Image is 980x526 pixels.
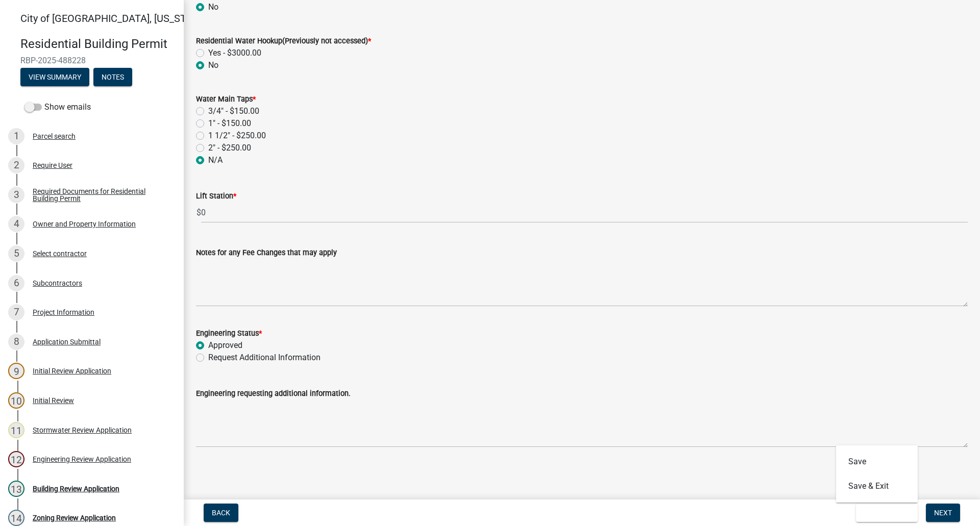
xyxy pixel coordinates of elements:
label: Notes for any Fee Changes that may apply [196,249,337,257]
div: Require User [33,162,72,169]
label: Approved [208,339,242,352]
span: Save & Exit [864,509,903,517]
button: Save & Exit [836,474,918,498]
div: Zoning Review Application [33,514,116,521]
button: Next [926,504,960,522]
button: View Summary [20,68,89,86]
wm-modal-confirm: Notes [93,73,132,82]
label: No [208,59,218,71]
div: 3 [8,187,24,203]
div: 8 [8,334,24,350]
span: Next [934,509,952,517]
label: Request Additional Information [208,352,321,364]
div: Initial Review [33,397,74,404]
div: Building Review Application [33,485,119,492]
span: Back [212,509,230,517]
label: Water Main Taps [196,96,256,103]
button: Back [204,504,238,522]
label: N/A [208,154,223,166]
div: 12 [8,451,24,467]
div: Select contractor [33,250,87,257]
div: Initial Review Application [33,367,111,374]
label: 3/4" - $150.00 [208,105,259,117]
div: 10 [8,392,24,409]
div: Engineering Review Application [33,456,131,463]
div: Parcel search [33,133,76,140]
label: Yes - $3000.00 [208,47,261,59]
div: Application Submittal [33,338,101,345]
div: 9 [8,363,24,379]
div: 11 [8,422,24,438]
label: No [208,1,218,13]
div: Subcontractors [33,280,82,287]
wm-modal-confirm: Summary [20,73,89,82]
div: Required Documents for Residential Building Permit [33,188,167,202]
button: Save [836,449,918,474]
div: 1 [8,128,24,144]
div: Save & Exit [836,445,918,503]
div: 7 [8,304,24,320]
label: 2" - $250.00 [208,142,251,154]
label: Residential Water Hookup(Previously not accessed) [196,38,371,45]
div: 13 [8,481,24,497]
label: 1" - $150.00 [208,117,251,130]
div: 14 [8,510,24,526]
div: Owner and Property Information [33,220,136,228]
span: City of [GEOGRAPHIC_DATA], [US_STATE] [20,12,206,24]
h4: Residential Building Permit [20,37,176,52]
div: Project Information [33,309,94,316]
label: Lift Station [196,193,236,200]
div: 2 [8,157,24,173]
label: 1 1/2" - $250.00 [208,130,266,142]
label: Engineering requesting additional information. [196,390,351,397]
span: $ [196,202,202,223]
label: Engineering Status [196,330,262,337]
div: 6 [8,275,24,291]
label: Show emails [24,101,91,113]
button: Notes [93,68,132,86]
span: RBP-2025-488228 [20,56,163,65]
div: Stormwater Review Application [33,427,132,434]
div: 4 [8,216,24,232]
button: Save & Exit [856,504,918,522]
div: 5 [8,245,24,262]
